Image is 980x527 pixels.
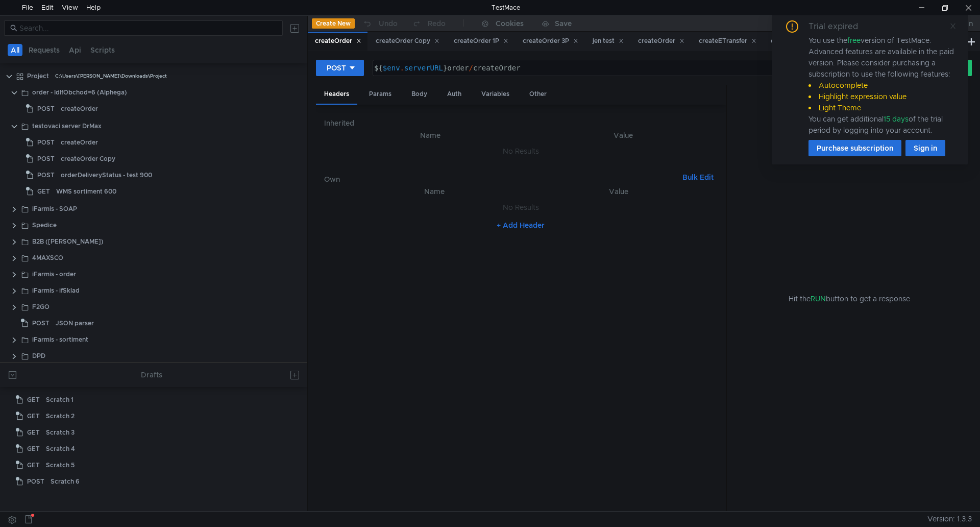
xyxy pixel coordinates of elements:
[332,129,528,141] th: Name
[37,135,55,150] span: POST
[528,129,718,141] th: Value
[884,114,909,124] span: 15 days
[316,85,357,105] div: Headers
[27,392,40,408] span: GET
[327,62,346,74] div: POST
[789,293,910,304] span: Hit the button to get a response
[454,36,508,46] div: createOrder 1P
[51,474,80,489] div: Scratch 6
[808,35,955,136] div: You use the version of TestMace. Advanced features are available in the paid version. Please cons...
[32,201,77,217] div: iFarmis - SOAP
[32,332,88,347] div: iFarmis - sortiment
[355,16,405,31] button: Undo
[312,18,355,29] button: Create New
[46,409,75,424] div: Scratch 2
[32,299,50,315] div: F2GO
[46,441,75,457] div: Scratch 4
[37,184,50,199] span: GET
[32,250,63,266] div: 4MAXSCO
[403,85,435,104] div: Body
[66,44,84,56] button: Api
[473,85,518,104] div: Variables
[32,316,50,331] span: POST
[32,218,57,233] div: Spedice
[379,17,398,30] div: Undo
[37,101,55,116] span: POST
[55,68,167,84] div: C:\Users\[PERSON_NAME]\Downloads\Project
[19,22,277,34] input: Search...
[32,348,45,364] div: DPD
[593,36,624,46] div: jen test
[847,36,861,45] span: free
[927,512,972,526] span: Version: 1.3.3
[46,392,73,408] div: Scratch 1
[521,85,555,104] div: Other
[46,425,75,440] div: Scratch 3
[405,16,453,31] button: Redo
[523,36,578,46] div: createOrder 3P
[37,167,55,183] span: POST
[493,219,549,231] button: + Add Header
[555,20,572,27] div: Save
[141,369,162,381] div: Drafts
[503,203,539,212] nz-embed-empty: No Results
[316,60,364,76] button: POST
[324,173,678,185] h6: Own
[61,101,98,116] div: createOrder
[27,441,40,457] span: GET
[340,185,528,198] th: Name
[428,17,446,30] div: Redo
[808,91,955,102] li: Highlight expression value
[808,102,955,113] li: Light Theme
[808,80,955,91] li: Autocomplete
[678,171,718,183] button: Bulk Edit
[27,409,40,424] span: GET
[315,36,361,46] div: createOrder
[905,140,945,156] button: Sign in
[811,294,826,303] span: RUN
[496,17,524,30] div: Cookies
[32,234,104,249] div: B2B ([PERSON_NAME])
[528,185,709,198] th: Value
[56,184,116,199] div: WMS sortiment 600
[361,85,400,104] div: Params
[808,20,870,33] div: Trial expired
[27,425,40,440] span: GET
[771,36,833,46] div: deliveryETransfer
[56,316,94,331] div: JSON parser
[46,458,75,473] div: Scratch 5
[32,118,102,134] div: testovaci server DrMax
[27,474,44,489] span: POST
[808,113,955,136] div: You can get additional of the trial period by logging into your account.
[27,458,40,473] span: GET
[61,167,152,183] div: orderDeliveryStatus - test 900
[87,44,118,56] button: Scripts
[808,140,901,156] button: Purchase subscription
[638,36,684,46] div: createOrder
[27,68,49,84] div: Project
[37,151,55,166] span: POST
[61,151,115,166] div: createOrder Copy
[26,44,63,56] button: Requests
[503,147,539,156] nz-embed-empty: No Results
[32,267,76,282] div: iFarmis - order
[376,36,439,46] div: createOrder Copy
[324,117,718,129] h6: Inherited
[32,85,127,100] div: order - IdIfObchod=6 (Alphega)
[699,36,756,46] div: createETransfer
[8,44,22,56] button: All
[61,135,98,150] div: createOrder
[32,283,80,298] div: iFarmis - ifSklad
[439,85,470,104] div: Auth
